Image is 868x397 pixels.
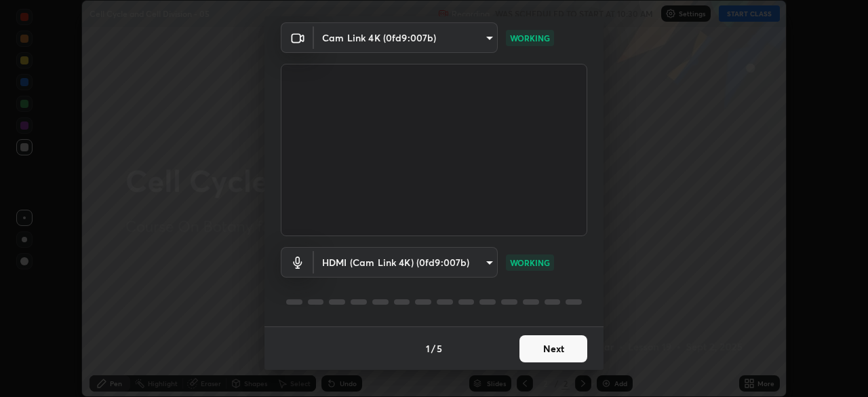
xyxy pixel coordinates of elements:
p: WORKING [510,257,550,269]
h4: / [431,341,435,356]
div: Cam Link 4K (0fd9:007b) [314,22,498,53]
h4: 5 [437,341,442,356]
button: Next [519,335,587,362]
h4: 1 [426,341,430,356]
div: Cam Link 4K (0fd9:007b) [314,247,498,278]
p: WORKING [510,32,550,44]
